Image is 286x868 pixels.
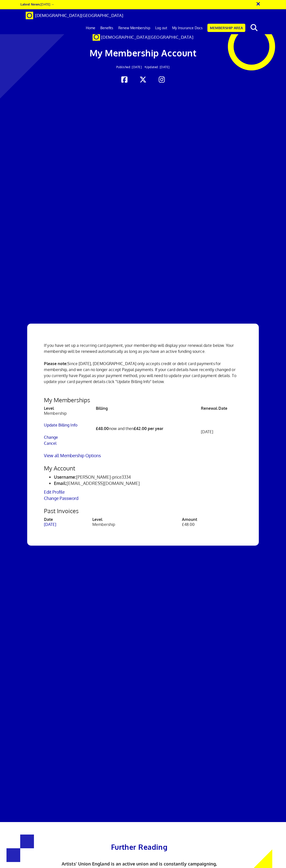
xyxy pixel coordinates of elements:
th: Amount [182,517,242,522]
th: Renewal Date [201,406,242,411]
a: Brand [DEMOGRAPHIC_DATA][GEOGRAPHIC_DATA] [22,9,127,22]
button: search [246,22,262,33]
a: Update Billing Info [44,423,77,428]
th: Date [44,517,92,522]
strong: Please note: [44,361,67,366]
a: My Insurance Docs [170,22,205,34]
span: My Membership Account [90,47,197,58]
strong: Latest News: [20,2,40,6]
h3: My Account [44,465,242,471]
strong: Username: [54,474,76,480]
h2: Updated: [DATE] [66,65,220,69]
td: [DATE] [201,411,242,452]
h3: Past Invoices [44,508,242,514]
b: £42.00 per year [134,426,163,431]
span: [DEMOGRAPHIC_DATA][GEOGRAPHIC_DATA] [35,13,123,18]
td: £48.00 [182,522,242,527]
td: Membership [44,411,96,452]
span: Published: [DATE] • [116,65,146,69]
a: Log out [153,22,170,34]
a: Cancel [44,441,56,446]
a: Change [44,435,58,440]
a: [DATE] [44,522,56,527]
th: Level [92,517,182,522]
h3: My Memberships [44,397,242,403]
li: [PERSON_NAME]-price3334 [54,474,242,480]
a: Latest News:[DATE] → [20,2,54,6]
li: [EMAIL_ADDRESS][DOMAIN_NAME] [54,480,242,486]
p: Since [DATE], [DEMOGRAPHIC_DATA] only accepts credit or debit card payments for membership, and w... [44,361,242,391]
p: now and then [96,426,201,432]
td: Membership [92,522,182,527]
th: Billing [96,406,201,411]
a: Edit Profile [44,489,65,495]
th: Level [44,406,96,411]
span: Further Reading [111,843,168,852]
p: If you have set up a recurring card payment, your membership will display your renewal date below... [44,342,242,354]
a: Home [83,22,98,34]
a: Benefits [98,22,116,34]
a: Change Password [44,495,78,501]
span: [DEMOGRAPHIC_DATA][GEOGRAPHIC_DATA] [101,34,194,40]
a: Renew Membership [116,22,153,34]
strong: Email: [54,480,67,486]
b: £48.00 [96,426,109,431]
a: Membership Area [207,24,245,32]
a: View all Membership Options [44,453,101,458]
